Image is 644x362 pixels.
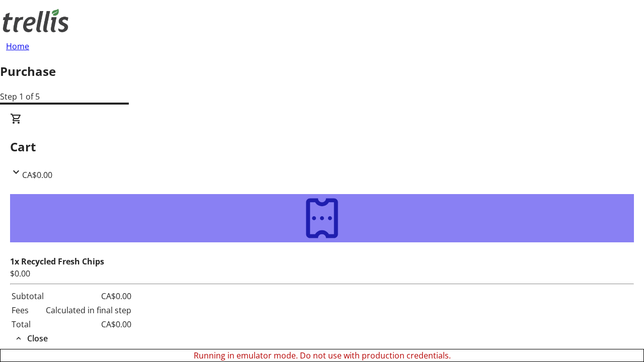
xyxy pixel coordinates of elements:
td: Fees [11,304,44,317]
button: Close [10,332,52,344]
div: CartCA$0.00 [10,181,634,345]
div: $0.00 [10,267,634,280]
td: Total [11,318,44,331]
span: Close [27,332,48,344]
td: Subtotal [11,290,44,303]
div: CartCA$0.00 [10,113,634,181]
td: CA$0.00 [45,290,132,303]
td: Calculated in final step [45,304,132,317]
h2: Cart [10,138,634,156]
strong: 1x Recycled Fresh Chips [10,256,104,267]
span: CA$0.00 [22,169,52,180]
td: CA$0.00 [45,318,132,331]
